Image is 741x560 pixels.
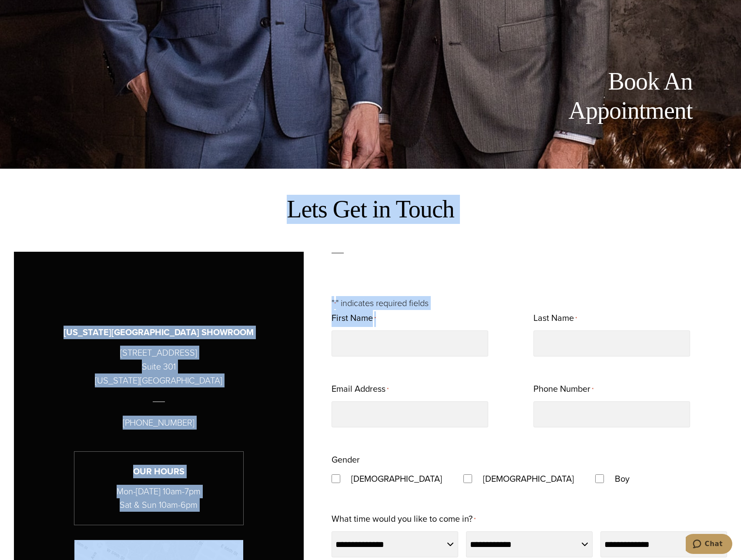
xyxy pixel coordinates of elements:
iframe: Opens a widget where you can chat to one of our agents [686,534,732,556]
h2: Lets Get in Touch [14,195,728,224]
label: First Name [332,310,376,327]
label: [DEMOGRAPHIC_DATA] [342,471,451,487]
label: Last Name [533,310,577,327]
p: [PHONE_NUMBER] [123,416,194,430]
h1: Book An Appointment [497,67,693,125]
p: " " indicates required fields [332,296,727,310]
label: What time would you like to come in? [332,511,476,528]
label: Email Address [332,381,389,398]
p: Mon-[DATE] 10am-7pm Sat & Sun 10am-6pm [74,485,243,512]
label: Phone Number [533,381,593,398]
p: [STREET_ADDRESS] Suite 301 [US_STATE][GEOGRAPHIC_DATA] [95,346,222,387]
h3: [US_STATE][GEOGRAPHIC_DATA] SHOWROOM [64,326,254,339]
legend: Gender [332,452,360,467]
label: Boy [606,471,638,487]
h3: Our Hours [74,465,243,478]
label: [DEMOGRAPHIC_DATA] [474,471,583,487]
